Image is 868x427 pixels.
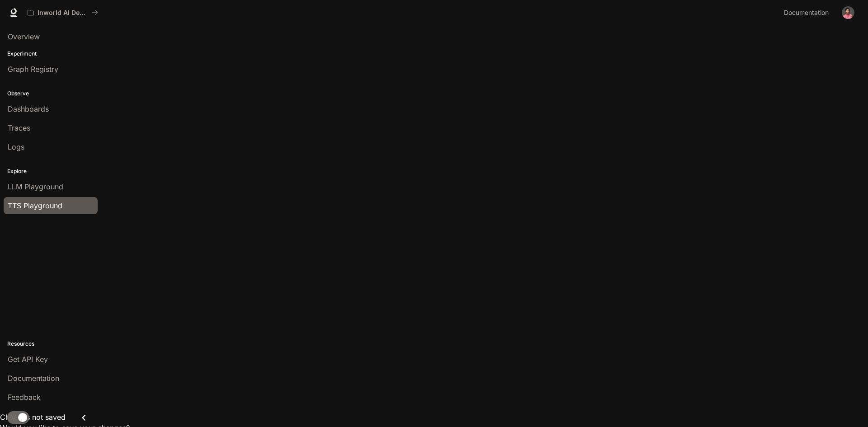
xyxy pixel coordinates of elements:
button: All workspaces [24,4,102,22]
a: Documentation [780,4,835,22]
button: User avatar [839,4,857,22]
p: Inworld AI Demos [38,9,88,17]
img: User avatar [842,6,854,19]
span: Documentation [784,7,829,19]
